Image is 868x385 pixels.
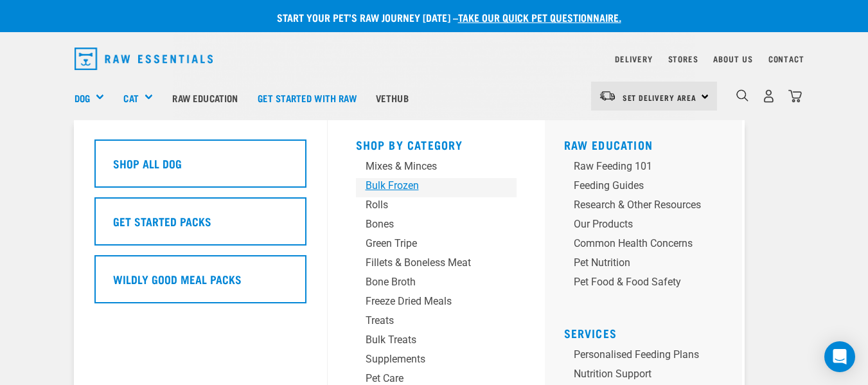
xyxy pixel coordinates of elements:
div: Green Tripe [366,236,486,251]
a: Cat [123,91,138,105]
div: Mixes & Minces [366,159,486,174]
div: Bone Broth [366,274,486,290]
a: Wildly Good Meal Packs [94,255,306,313]
div: Rolls [366,197,486,213]
h5: Shop All Dog [113,155,182,172]
a: Shop All Dog [94,139,306,197]
a: Research & Other Resources [564,197,732,217]
a: Our Products [564,217,732,236]
a: Get Started Packs [94,197,306,255]
div: Freeze Dried Meals [366,294,486,309]
img: Raw Essentials Logo [75,48,213,70]
a: Fillets & Boneless Meat [356,255,517,274]
h5: Shop By Category [356,138,517,148]
img: user.png [762,89,775,103]
div: Raw Feeding 101 [574,159,701,174]
div: Pet Nutrition [574,255,701,271]
div: Bulk Treats [366,332,486,348]
a: Rolls [356,197,517,217]
a: Raw Education [564,141,653,148]
a: Get started with Raw [248,72,366,123]
nav: dropdown navigation [64,42,804,75]
h5: Wildly Good Meal Packs [113,271,242,287]
div: Fillets & Boneless Meat [366,255,486,271]
a: About Us [713,57,752,61]
a: Mixes & Minces [356,159,517,178]
a: Vethub [366,72,418,123]
div: Common Health Concerns [574,236,701,251]
div: Feeding Guides [574,178,701,193]
div: Open Intercom Messenger [824,341,855,372]
a: Delivery [615,57,652,61]
a: Bones [356,217,517,236]
a: Feeding Guides [564,178,732,197]
a: Bulk Treats [356,332,517,352]
a: Freeze Dried Meals [356,294,517,313]
h5: Get Started Packs [113,213,211,229]
a: Personalised Feeding Plans [564,347,732,366]
div: Research & Other Resources [574,197,701,213]
a: Treats [356,313,517,332]
a: Pet Food & Food Safety [564,274,732,294]
a: Raw Feeding 101 [564,159,732,178]
div: Treats [366,313,486,328]
a: Bone Broth [356,274,517,294]
img: van-moving.png [599,90,616,102]
img: home-icon@2x.png [788,89,802,103]
span: Set Delivery Area [623,95,697,100]
a: Supplements [356,352,517,371]
img: home-icon-1@2x.png [736,89,748,102]
a: Pet Nutrition [564,255,732,274]
a: Raw Education [163,72,247,123]
a: Bulk Frozen [356,178,517,197]
a: Dog [75,91,90,105]
a: Stores [668,57,698,61]
a: Green Tripe [356,236,517,255]
div: Pet Food & Food Safety [574,274,701,290]
div: Bones [366,217,486,232]
a: Common Health Concerns [564,236,732,255]
a: Contact [768,57,804,61]
a: take our quick pet questionnaire. [458,14,621,20]
h5: Services [564,327,732,337]
div: Our Products [574,217,701,232]
div: Supplements [366,352,486,367]
div: Bulk Frozen [366,178,486,193]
